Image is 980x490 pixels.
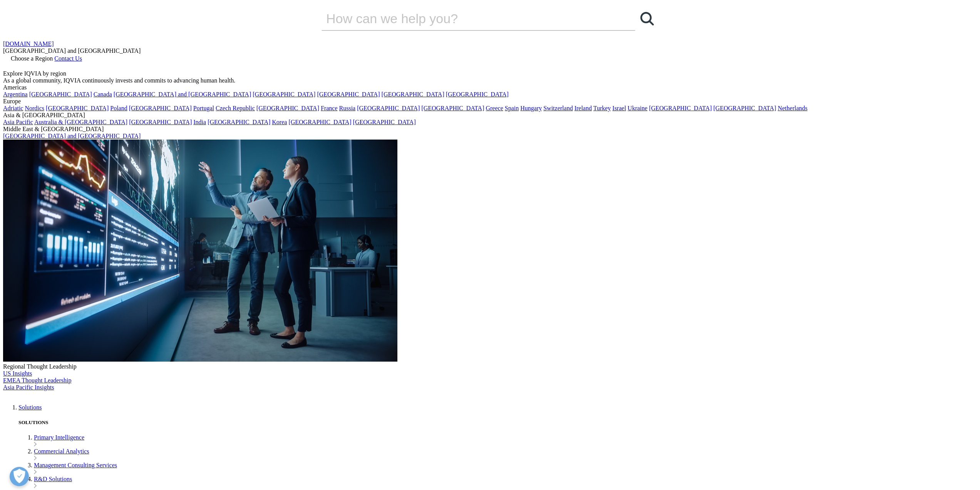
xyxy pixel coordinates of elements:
a: Nordics [25,105,44,111]
a: Russia [339,105,356,111]
a: [GEOGRAPHIC_DATA] [357,105,420,111]
div: Americas [3,84,977,91]
a: US Insights [3,370,32,377]
a: Management Consulting Services [34,462,117,468]
a: Solutions [18,404,42,411]
a: Australia & [GEOGRAPHIC_DATA] [34,119,127,125]
img: 2093_analyzing-data-using-big-screen-display-and-laptop.png [3,140,397,362]
a: [GEOGRAPHIC_DATA] [29,91,92,98]
div: Middle East & [GEOGRAPHIC_DATA] [3,126,977,133]
a: [GEOGRAPHIC_DATA] [129,105,192,111]
a: Adriatic [3,105,23,111]
a: [GEOGRAPHIC_DATA] [129,119,192,125]
a: Switzerland [543,105,573,111]
a: [GEOGRAPHIC_DATA] [649,105,712,111]
a: Ireland [575,105,592,111]
a: [GEOGRAPHIC_DATA] [317,91,380,98]
a: France [321,105,338,111]
a: [GEOGRAPHIC_DATA] [714,105,776,111]
a: Canada [94,91,112,98]
a: [GEOGRAPHIC_DATA] [421,105,484,111]
a: Netherlands [778,105,807,111]
a: [GEOGRAPHIC_DATA] [446,91,509,98]
a: [GEOGRAPHIC_DATA] and [GEOGRAPHIC_DATA] [3,133,141,139]
a: Contact Us [54,55,82,62]
a: Turkey [593,105,611,111]
a: [GEOGRAPHIC_DATA] [46,105,109,111]
a: Spain [505,105,519,111]
a: R&D Solutions [34,476,72,482]
div: Explore IQVIA by region [3,70,977,77]
a: [GEOGRAPHIC_DATA] [382,91,444,98]
a: Portugal [193,105,214,111]
div: As a global community, IQVIA continuously invests and commits to advancing human health. [3,77,977,84]
a: Ukraine [628,105,648,111]
a: India [193,119,206,125]
span: Choose a Region [11,55,53,62]
a: [GEOGRAPHIC_DATA] [256,105,319,111]
button: Open Preferences [10,467,29,486]
a: Primary Intelligence [34,434,84,441]
a: Asia Pacific Insights [3,384,54,391]
a: Korea [272,119,287,125]
a: [GEOGRAPHIC_DATA] [353,119,416,125]
a: [GEOGRAPHIC_DATA] and [GEOGRAPHIC_DATA] [114,91,251,98]
a: Czech Republic [216,105,255,111]
input: Search [322,7,613,30]
a: Poland [110,105,127,111]
svg: Search [640,12,654,25]
div: Regional Thought Leadership [3,363,977,370]
a: Israel [612,105,626,111]
a: Asia Pacific [3,119,33,125]
div: Asia & [GEOGRAPHIC_DATA] [3,112,977,119]
a: Search [635,7,658,30]
a: [GEOGRAPHIC_DATA] [253,91,315,98]
a: [DOMAIN_NAME] [3,40,54,47]
h5: SOLUTIONS [18,419,977,426]
div: [GEOGRAPHIC_DATA] and [GEOGRAPHIC_DATA] [3,47,977,54]
div: Europe [3,98,977,105]
a: [GEOGRAPHIC_DATA] [208,119,270,125]
a: Hungary [520,105,542,111]
a: Argentina [3,91,28,98]
a: EMEA Thought Leadership [3,377,71,384]
a: Greece [486,105,503,111]
a: [GEOGRAPHIC_DATA] [288,119,351,125]
a: Commercial Analytics [34,448,89,455]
